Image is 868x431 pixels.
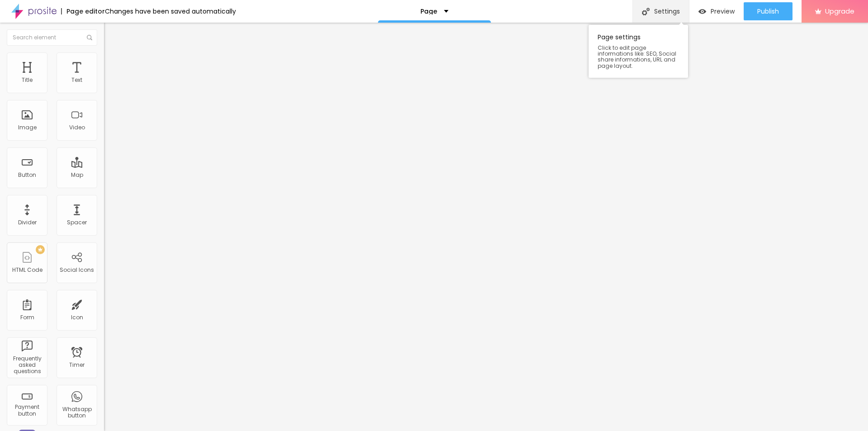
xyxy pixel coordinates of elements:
div: Frequently asked questions [9,355,45,375]
div: Payment button [9,404,45,417]
iframe: Editor [104,23,868,431]
button: Preview [689,2,744,20]
div: Video [69,124,85,131]
div: Text [71,77,82,83]
div: Whatsapp button [59,406,94,419]
div: Page settings [589,25,688,78]
span: Preview [711,8,735,15]
div: Changes have been saved automatically [105,8,236,14]
div: Page editor [61,8,105,14]
div: Form [20,314,34,321]
img: Icone [87,35,92,40]
div: Timer [69,362,85,368]
div: Title [22,77,33,83]
div: Social Icons [60,267,94,273]
button: Publish [744,2,793,20]
img: view-1.svg [698,8,706,15]
div: Image [18,124,37,131]
div: Map [71,172,83,178]
div: HTML Code [12,267,42,273]
span: Publish [757,8,779,15]
div: Button [18,172,36,178]
p: Page [420,8,437,14]
div: Spacer [67,219,87,226]
span: Upgrade [825,7,854,15]
span: Click to edit page informations like: SEO, Social share informations, URL and page layout. [598,45,679,69]
div: Icon [71,314,83,321]
input: Search element [7,29,97,46]
img: Icone [642,8,650,15]
div: Divider [18,219,37,226]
